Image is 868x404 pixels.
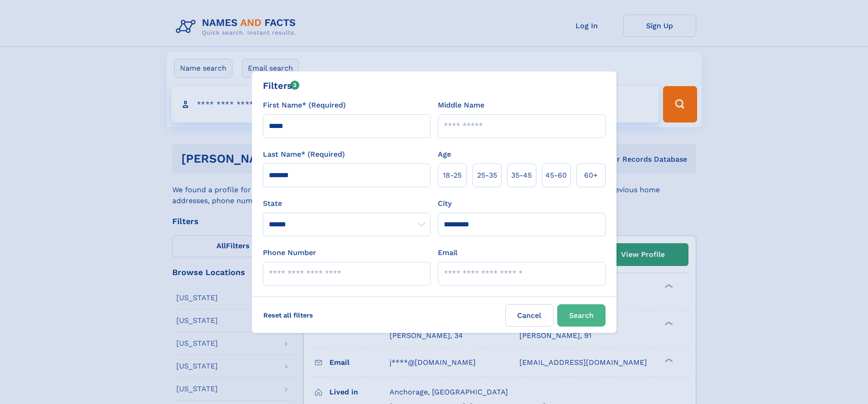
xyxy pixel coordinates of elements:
[263,247,316,258] label: Phone Number
[263,100,346,111] label: First Name* (Required)
[263,79,300,92] div: Filters
[263,198,431,209] label: State
[545,170,567,181] span: 45‑60
[557,304,606,327] button: Search
[511,170,532,181] span: 35‑45
[438,247,457,258] label: Email
[438,149,451,160] label: Age
[443,170,462,181] span: 18‑25
[263,149,345,160] label: Last Name* (Required)
[438,100,484,111] label: Middle Name
[257,304,319,326] label: Reset all filters
[505,304,554,327] label: Cancel
[477,170,497,181] span: 25‑35
[438,198,452,209] label: City
[584,170,598,181] span: 60+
